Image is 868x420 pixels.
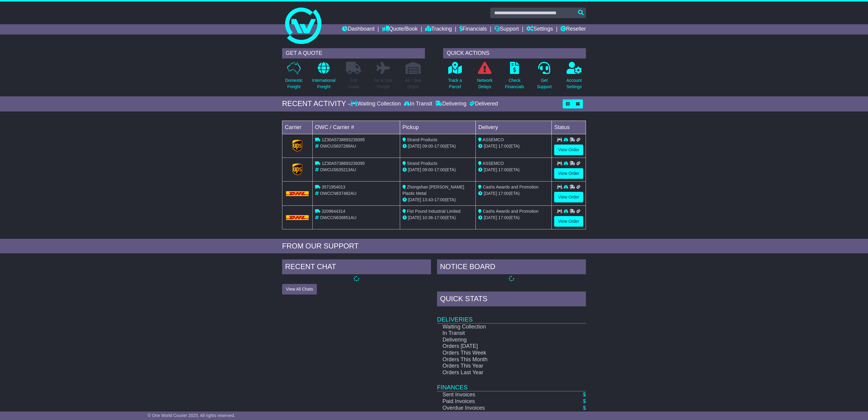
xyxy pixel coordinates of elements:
div: In Transit [402,101,434,107]
span: OWCUS635213AU [320,167,356,172]
td: Overdue Invoices [437,405,564,412]
img: DHL.png [286,191,309,196]
span: 17:00 [434,215,445,220]
span: OWCCN636851AU [320,215,357,220]
td: Delivery [476,121,552,134]
td: Deliveries [437,308,586,323]
span: 3571954013 [322,185,345,189]
img: GetCarrierServiceLogo [292,163,303,175]
span: [DATE] [408,167,421,172]
a: AccountSettings [566,62,582,93]
span: [DATE] [408,197,421,202]
span: [DATE] [484,215,497,220]
td: Orders [DATE] [437,343,564,350]
a: $ [583,398,586,404]
a: View Order [554,168,583,179]
span: 1Z30A5738693239395 [322,137,365,142]
span: Cashs Awards and Promotion [483,185,538,189]
p: International Freight [312,77,335,90]
td: Orders This Month [437,356,564,363]
div: Waiting Collection [350,101,402,107]
div: - (ETA) [403,167,473,173]
a: Quote/Book [382,24,418,35]
a: Reseller [561,24,586,35]
span: Fist Pound Industrial Limited [407,209,461,214]
span: [DATE] [484,144,497,148]
a: GetSupport [537,62,552,93]
td: Paid Invoices [437,398,564,405]
img: GetCarrierServiceLogo [292,140,303,152]
a: $ [583,405,586,411]
span: 17:00 [498,191,509,196]
span: [DATE] [408,215,421,220]
td: Sent Invoices [437,391,564,398]
span: [DATE] [408,144,421,148]
div: (ETA) [478,215,549,221]
td: Delivering [437,337,564,343]
span: [DATE] [484,167,497,172]
button: View All Chats [282,284,317,295]
span: Strand Products [407,161,437,166]
span: Strand Products [407,137,437,142]
td: Waiting Collection [437,323,564,330]
p: Air & Sea Freight [374,77,392,90]
td: Finances [437,376,586,391]
div: (ETA) [478,143,549,149]
a: DomesticFreight [285,62,303,93]
td: Orders This Year [437,363,564,369]
a: View Order [554,145,583,155]
div: Quick Stats [437,292,586,308]
span: 17:00 [434,197,445,202]
a: NetworkDelays [477,62,493,93]
div: GET A QUOTE [282,48,425,58]
a: Settings [526,24,553,35]
span: 1Z30A5738693239395 [322,161,365,166]
a: CheckFinancials [505,62,524,93]
div: - (ETA) [403,143,473,149]
span: 13:43 [422,197,433,202]
span: 17:00 [498,167,509,172]
a: $ [583,392,586,398]
a: InternationalFreight [312,62,336,93]
div: Delivering [434,101,468,107]
a: Track aParcel [448,62,462,93]
span: 09:00 [422,167,433,172]
td: Pickup [400,121,476,134]
td: Status [552,121,586,134]
span: 17:00 [434,144,445,148]
span: ASSEMCO [483,137,504,142]
span: 09:00 [422,144,433,148]
p: Air / Sea Depot [405,77,421,90]
p: Get Support [537,77,552,90]
p: Track a Parcel [448,77,462,90]
a: Financials [459,24,487,35]
span: © One World Courier 2025. All rights reserved. [148,413,235,418]
a: Support [494,24,519,35]
p: Domestic Freight [285,77,303,90]
p: Account Settings [567,77,582,90]
div: FROM OUR SUPPORT [282,242,586,251]
span: Zhongshan [PERSON_NAME] Plastic Metal [403,185,464,196]
div: - (ETA) [403,197,473,203]
td: Orders Last Year [437,369,564,376]
td: Carrier [282,121,313,134]
td: Orders This Week [437,350,564,356]
span: 17:00 [498,215,509,220]
p: Full Loads [346,77,361,90]
a: Tracking [425,24,452,35]
span: 17:00 [498,144,509,148]
span: 17:00 [434,167,445,172]
div: RECENT CHAT [282,259,431,276]
div: NOTICE BOARD [437,259,586,276]
div: - (ETA) [403,215,473,221]
span: OWCCN637482AU [320,191,357,196]
a: View Order [554,216,583,227]
td: OWC / Carrier # [313,121,400,134]
p: Check Financials [505,77,524,90]
span: 3209644314 [322,209,345,214]
a: View Order [554,192,583,202]
div: (ETA) [478,167,549,173]
span: [DATE] [484,191,497,196]
div: Delivered [468,101,498,107]
span: Cashs Awards and Promotion [483,209,538,214]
